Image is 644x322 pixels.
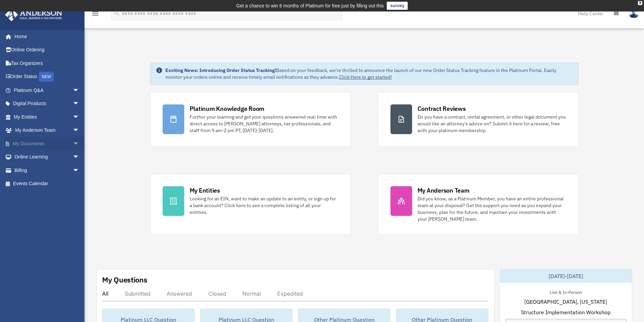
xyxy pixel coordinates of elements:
span: arrow_drop_down [73,97,86,111]
div: Platinum Knowledge Room [190,104,265,113]
a: Order StatusNEW [5,70,90,84]
div: Normal [242,290,261,297]
strong: Exciting News: Introducing Order Status Tracking! [165,67,276,73]
span: Structure Implementation Workshop [521,308,611,316]
div: Closed [208,290,226,297]
div: All [102,290,109,297]
a: Home [5,30,86,43]
div: Live & In-Person [544,288,587,295]
a: Billingarrow_drop_down [5,164,90,177]
span: arrow_drop_down [73,110,86,124]
div: close [638,1,642,5]
div: Contract Reviews [418,104,466,113]
a: My Anderson Team Did you know, as a Platinum Member, you have an entire professional team at your... [378,174,579,235]
a: Tax Organizers [5,56,90,70]
a: Platinum Knowledge Room Further your learning and get your questions answered real-time with dire... [150,92,351,147]
a: Online Ordering [5,43,90,57]
div: My Anderson Team [418,186,470,195]
a: Contract Reviews Do you have a contract, rental agreement, or other legal document you would like... [378,92,579,147]
span: arrow_drop_down [73,150,86,164]
div: Submitted [125,290,150,297]
a: Click Here to get started! [339,74,392,80]
a: survey [387,2,408,10]
span: arrow_drop_down [73,83,86,97]
a: Events Calendar [5,177,90,191]
a: Digital Productsarrow_drop_down [5,97,90,110]
img: User Pic [629,8,639,18]
a: My Entities Looking for an EIN, want to make an update to an entity, or sign up for a bank accoun... [150,174,351,235]
div: [DATE]-[DATE] [500,269,632,283]
a: My Entitiesarrow_drop_down [5,110,90,124]
span: arrow_drop_down [73,137,86,151]
div: Did you know, as a Platinum Member, you have an entire professional team at your disposal? Get th... [418,195,566,222]
div: Looking for an EIN, want to make an update to an entity, or sign up for a bank account? Click her... [190,195,338,216]
img: Anderson Advisors Platinum Portal [3,8,64,21]
div: Do you have a contract, rental agreement, or other legal document you would like an attorney's ad... [418,114,566,134]
span: arrow_drop_down [73,164,86,177]
div: My Questions [102,275,147,285]
a: My Anderson Teamarrow_drop_down [5,124,90,137]
div: My Entities [190,186,220,195]
i: menu [91,9,99,18]
div: Answered [167,290,192,297]
i: search [113,9,120,17]
a: My Documentsarrow_drop_down [5,137,90,150]
span: arrow_drop_down [73,124,86,138]
div: Based on your feedback, we're thrilled to announce the launch of our new Order Status Tracking fe... [165,67,573,80]
div: Expedited [277,290,303,297]
a: menu [91,12,99,18]
a: Platinum Q&Aarrow_drop_down [5,83,90,97]
span: [GEOGRAPHIC_DATA], [US_STATE] [524,298,607,306]
div: Further your learning and get your questions answered real-time with direct access to [PERSON_NAM... [190,114,338,134]
div: NEW [39,72,54,82]
a: Online Learningarrow_drop_down [5,150,90,164]
div: Get a chance to win 6 months of Platinum for free just by filling out this [236,2,384,10]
